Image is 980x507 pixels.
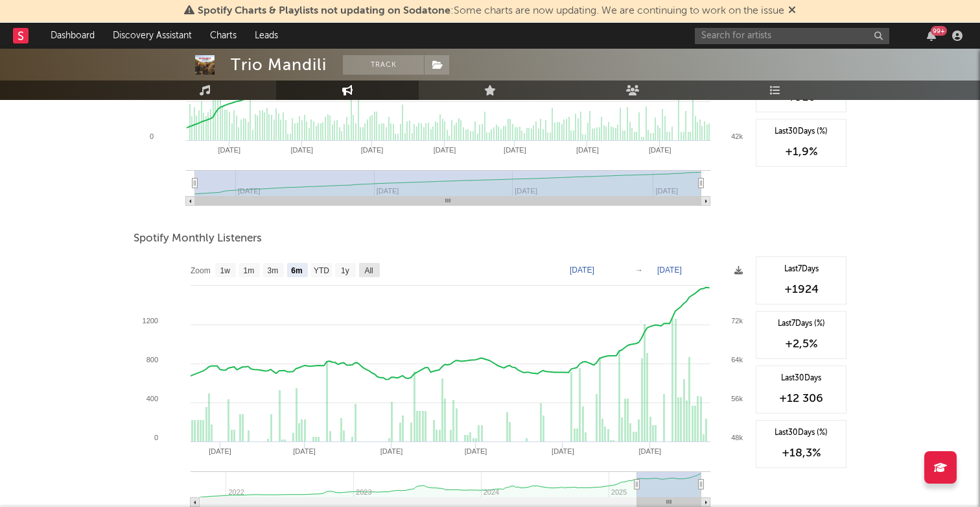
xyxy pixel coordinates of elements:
[146,395,158,402] text: 400
[104,23,201,49] a: Discovery Assistant
[364,266,373,275] text: All
[380,447,403,455] text: [DATE]
[244,266,255,275] text: 1m
[763,336,839,352] div: +2,5 %
[763,391,839,406] div: +12 306
[41,23,104,49] a: Dashboard
[198,6,450,16] span: Spotify Charts & Playlists not updating on Sodatone
[134,231,262,247] span: Spotify Monthly Listeners
[246,23,287,49] a: Leads
[201,23,246,49] a: Charts
[635,266,643,275] text: →
[731,132,743,140] text: 42k
[218,146,240,154] text: [DATE]
[570,266,594,275] text: [DATE]
[150,132,154,140] text: 0
[731,395,743,402] text: 56k
[293,447,316,455] text: [DATE]
[638,447,661,455] text: [DATE]
[314,266,329,275] text: YTD
[695,28,889,44] input: Search for artists
[763,144,839,160] div: +1,9 %
[268,266,279,275] text: 3m
[731,434,743,441] text: 48k
[763,126,839,138] div: Last 30 Days (%)
[576,146,599,154] text: [DATE]
[146,356,158,364] text: 800
[198,6,784,16] span: : Some charts are now updating. We are continuing to work on the issue
[763,282,839,297] div: +1924
[649,146,671,154] text: [DATE]
[341,266,349,275] text: 1y
[763,264,839,275] div: Last 7 Days
[763,318,839,330] div: Last 7 Days (%)
[465,447,487,455] text: [DATE]
[220,266,231,275] text: 1w
[191,266,211,275] text: Zoom
[763,445,839,461] div: +18,3 %
[231,55,327,75] div: Trio Mandili
[504,146,526,154] text: [DATE]
[434,146,456,154] text: [DATE]
[552,447,574,455] text: [DATE]
[763,427,839,439] div: Last 30 Days (%)
[731,317,743,325] text: 72k
[788,6,796,16] span: Dismiss
[290,146,313,154] text: [DATE]
[361,146,384,154] text: [DATE]
[927,31,936,41] button: 99+
[209,447,231,455] text: [DATE]
[763,373,839,384] div: Last 30 Days
[343,55,424,75] button: Track
[931,26,947,36] div: 99 +
[291,266,302,275] text: 6m
[154,434,158,441] text: 0
[657,266,682,275] text: [DATE]
[143,317,158,325] text: 1200
[731,356,743,364] text: 64k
